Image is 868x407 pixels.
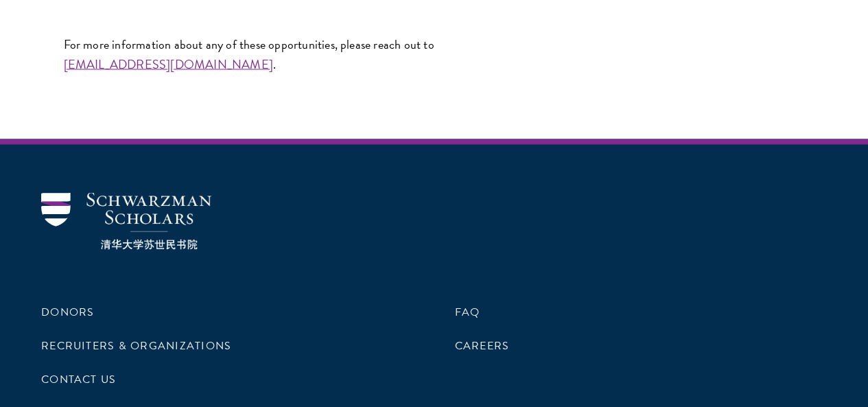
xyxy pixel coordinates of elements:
[41,337,231,353] a: Recruiters & Organizations
[455,303,480,320] a: FAQ
[64,35,805,73] p: For more information about any of these opportunities, please reach out to .
[41,303,94,320] a: Donors
[41,192,211,249] img: Schwarzman Scholars
[455,337,510,353] a: Careers
[41,371,116,387] a: Contact Us
[64,54,273,73] a: [EMAIL_ADDRESS][DOMAIN_NAME]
